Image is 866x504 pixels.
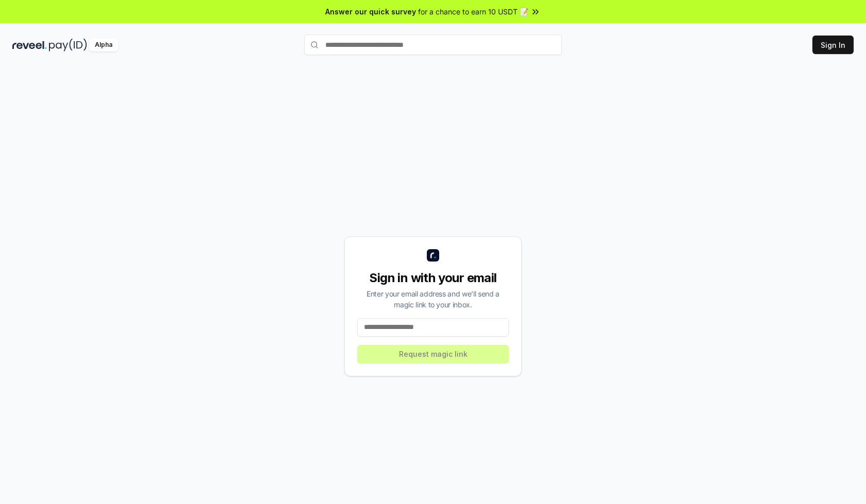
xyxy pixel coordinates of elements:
[49,39,87,51] img: pay_id
[418,6,528,17] span: for a chance to earn 10 USDT 📝
[357,288,509,310] div: Enter your email address and we’ll send a magic link to your inbox.
[325,6,416,17] span: Answer our quick survey
[89,39,118,51] div: Alpha
[357,270,509,286] div: Sign in with your email
[12,39,47,51] img: reveel_dark
[812,36,854,54] button: Sign In
[427,249,439,262] img: logo_small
